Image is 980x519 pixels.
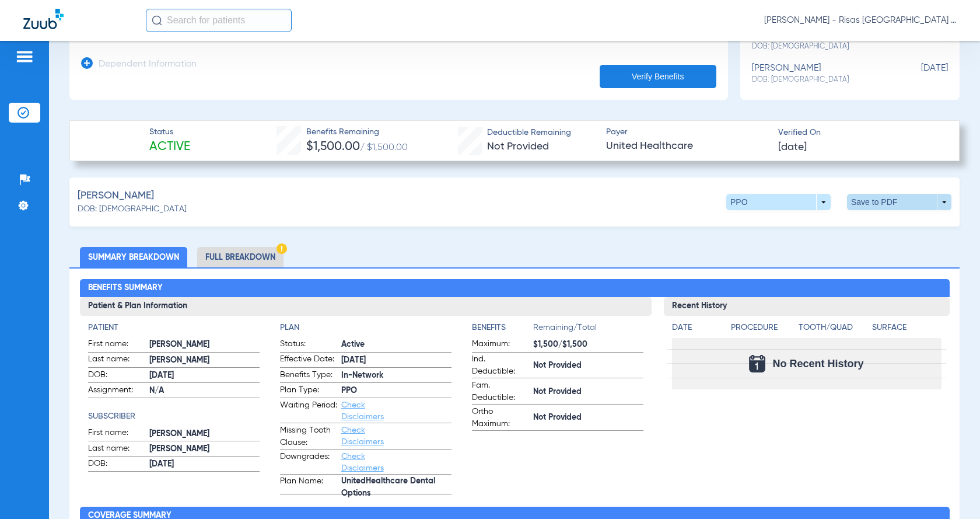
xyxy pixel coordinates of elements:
[752,75,890,85] span: DOB: [DEMOGRAPHIC_DATA]
[533,386,643,398] span: Not Provided
[533,322,643,338] span: Remaining/Total
[88,353,145,367] span: Last name:
[280,369,337,383] span: Benefits Type:
[149,385,260,397] span: N/A
[799,322,868,338] app-breakdown-title: Tooth/Quad
[306,126,408,138] span: Benefits Remaining
[280,338,337,352] span: Status:
[23,9,64,29] img: Zuub Logo
[772,358,863,370] span: No Recent History
[149,370,260,382] span: [DATE]
[78,203,187,215] span: DOB: [DEMOGRAPHIC_DATA]
[872,322,942,334] h4: Surface
[922,463,980,519] iframe: Chat Widget
[280,384,337,398] span: Plan Type:
[778,127,940,139] span: Verified On
[533,339,643,351] span: $1,500/$1,500
[280,353,337,367] span: Effective Date:
[341,401,384,421] a: Check Disclaimers
[606,126,768,138] span: Payer
[80,297,652,316] h3: Patient & Plan Information
[149,443,260,455] span: [PERSON_NAME]
[487,141,549,152] span: Not Provided
[360,143,408,152] span: / $1,500.00
[149,428,260,440] span: [PERSON_NAME]
[533,360,643,372] span: Not Provided
[88,427,145,441] span: First name:
[533,412,643,424] span: Not Provided
[672,322,721,334] h4: Date
[280,475,337,494] span: Plan Name:
[472,338,529,352] span: Maximum:
[487,127,571,139] span: Deductible Remaining
[731,322,794,334] h4: Procedure
[752,41,890,52] span: DOB: [DEMOGRAPHIC_DATA]
[752,63,890,85] div: [PERSON_NAME]
[280,322,452,334] h4: Plan
[847,194,951,210] button: Save to PDF
[88,322,260,334] h4: Patient
[149,354,260,367] span: [PERSON_NAME]
[88,458,145,472] span: DOB:
[600,65,716,88] button: Verify Benefits
[88,410,260,423] h4: Subscriber
[152,15,162,26] img: Search Icon
[306,141,360,153] span: $1,500.00
[672,322,721,338] app-breakdown-title: Date
[872,322,942,338] app-breakdown-title: Surface
[197,247,283,267] li: Full Breakdown
[280,424,337,449] span: Missing Tooth Clause:
[731,322,794,338] app-breakdown-title: Procedure
[472,406,529,430] span: Ortho Maximum:
[78,189,154,203] span: [PERSON_NAME]
[88,443,145,457] span: Last name:
[472,353,529,378] span: Ind. Deductible:
[664,297,950,316] h3: Recent History
[472,322,533,338] app-breakdown-title: Benefits
[149,458,260,471] span: [DATE]
[280,399,337,423] span: Waiting Period:
[472,379,529,404] span: Fam. Deductible:
[280,451,337,474] span: Downgrades:
[341,339,452,351] span: Active
[472,322,533,334] h4: Benefits
[749,355,765,372] img: Calendar
[149,339,260,351] span: [PERSON_NAME]
[88,384,145,398] span: Assignment:
[764,15,957,26] span: [PERSON_NAME] - Risas [GEOGRAPHIC_DATA] General
[799,322,868,334] h4: Tooth/Quad
[341,452,384,472] a: Check Disclaimers
[341,385,452,397] span: PPO
[15,50,34,64] img: hamburger-icon
[778,140,807,155] span: [DATE]
[80,247,187,267] li: Summary Breakdown
[149,126,190,138] span: Status
[890,63,948,85] span: [DATE]
[341,426,384,446] a: Check Disclaimers
[99,59,197,71] h3: Dependent Information
[146,9,292,32] input: Search for patients
[80,279,950,298] h2: Benefits Summary
[276,243,287,254] img: Hazard
[149,139,190,155] span: Active
[341,370,452,382] span: In-Network
[606,139,768,154] span: United Healthcare
[726,194,831,210] button: PPO
[341,354,452,367] span: [DATE]
[88,338,145,352] span: First name:
[341,482,452,494] span: UnitedHealthcare Dental Options
[88,369,145,383] span: DOB:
